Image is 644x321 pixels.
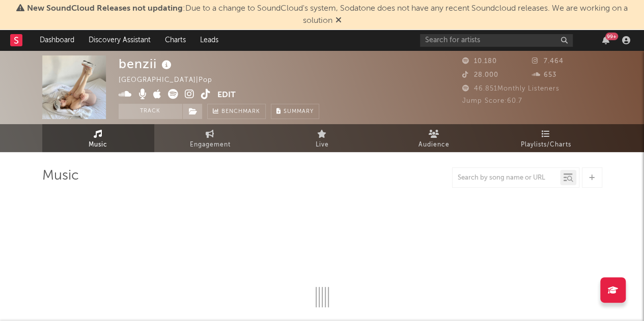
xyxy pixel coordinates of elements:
span: 28.000 [462,72,498,78]
span: 7.464 [532,58,564,65]
div: [GEOGRAPHIC_DATA] | Pop [119,74,224,86]
div: 99 + [605,33,618,40]
span: Engagement [190,139,231,151]
span: Dismiss [335,17,342,25]
button: Edit [217,89,236,102]
a: Dashboard [33,30,81,50]
span: 10.180 [462,58,497,65]
span: Live [316,139,329,151]
a: Music [42,124,154,152]
span: Benchmark [221,106,260,118]
input: Search for artists [420,34,573,47]
span: Jump Score: 60.7 [462,98,522,104]
span: 46.851 Monthly Listeners [462,85,559,92]
span: Playlists/Charts [521,139,571,151]
div: benzii [119,55,174,72]
span: Summary [284,109,314,114]
a: Playlists/Charts [490,124,602,152]
button: Summary [271,104,319,119]
span: Audience [418,139,450,151]
span: : Due to a change to SoundCloud's system, Sodatone does not have any recent Soundcloud releases. ... [27,5,628,25]
a: Charts [158,30,193,50]
button: Track [119,104,182,119]
span: New SoundCloud Releases not updating [27,5,183,13]
a: Live [266,124,378,152]
a: Audience [378,124,490,152]
a: Benchmark [207,104,266,119]
a: Discovery Assistant [81,30,158,50]
span: Music [89,139,107,151]
a: Engagement [154,124,266,152]
a: Leads [193,30,226,50]
span: 653 [532,72,556,78]
input: Search by song name or URL [453,174,560,182]
button: 99+ [602,36,609,44]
